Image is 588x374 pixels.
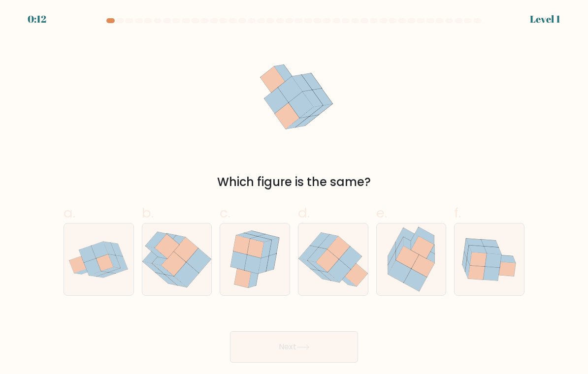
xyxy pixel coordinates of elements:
div: 0:12 [28,12,46,27]
div: Level 1 [530,12,560,27]
span: e. [376,203,387,222]
div: Which figure is the same? [69,173,519,191]
span: b. [142,203,154,222]
span: c. [220,203,230,222]
span: f. [454,203,461,222]
span: d. [298,203,310,222]
span: a. [64,203,75,222]
button: Next [230,331,358,363]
